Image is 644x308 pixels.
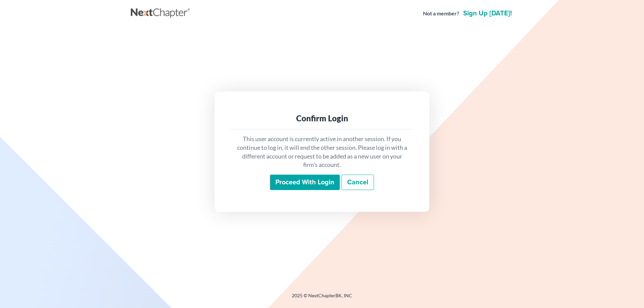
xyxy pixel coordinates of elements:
[236,135,408,169] p: This user account is currently active in another session. If you continue to log in, it will end ...
[341,175,374,190] a: Cancel
[270,175,340,190] input: Proceed with login
[236,113,408,124] div: Confirm Login
[462,10,513,17] a: Sign up [DATE]!
[131,292,513,304] div: 2025 © NextChapterBK, INC
[423,10,459,17] strong: Not a member?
